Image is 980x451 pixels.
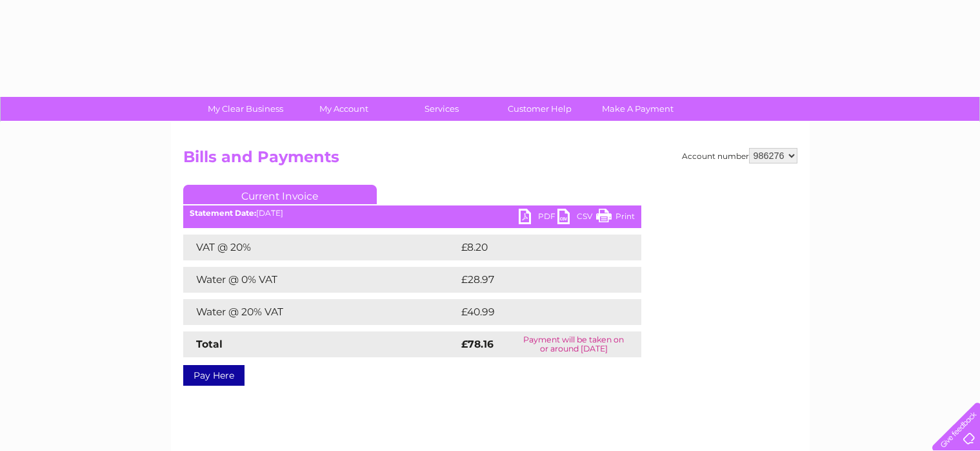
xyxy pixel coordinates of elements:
a: Services [388,97,495,121]
a: Print [596,209,635,227]
div: [DATE] [183,209,641,218]
td: £28.97 [458,267,615,293]
a: Current Invoice [183,185,377,204]
a: PDF [519,209,557,227]
div: Account number [682,148,797,163]
td: £40.99 [458,299,616,325]
a: CSV [557,209,596,227]
td: Water @ 20% VAT [183,299,458,325]
a: Customer Help [486,97,593,121]
b: Statement Date: [190,208,256,218]
h2: Bills and Payments [183,148,797,173]
a: Pay Here [183,365,245,386]
td: VAT @ 20% [183,235,458,260]
td: £8.20 [458,235,611,260]
a: My Account [290,97,397,121]
td: Water @ 0% VAT [183,267,458,293]
a: My Clear Business [192,97,299,121]
strong: £78.16 [461,338,494,350]
a: Make A Payment [585,97,691,121]
td: Payment will be taken on or around [DATE] [506,331,641,357]
strong: Total [196,338,223,350]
